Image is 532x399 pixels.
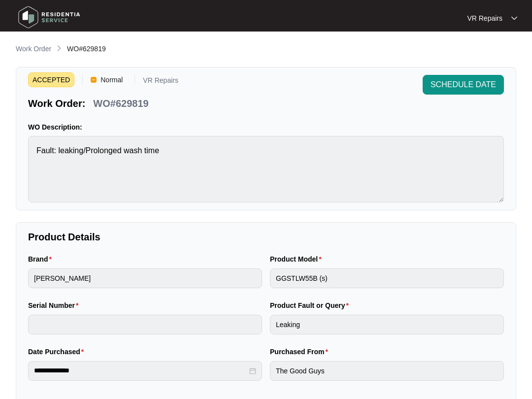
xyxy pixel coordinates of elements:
[28,268,262,288] input: Brand
[28,72,74,87] span: ACCEPTED
[14,44,53,55] a: Work Order
[423,75,504,95] button: SCHEDULE DATE
[511,16,517,21] img: dropdown arrow
[28,230,504,244] p: Product Details
[67,45,106,53] span: WO#629819
[28,122,504,132] p: WO Description:
[28,315,262,334] input: Serial Number
[91,77,97,83] img: Vercel Logo
[28,347,88,357] label: Date Purchased
[270,361,504,381] input: Purchased From
[28,300,82,310] label: Serial Number
[270,347,332,357] label: Purchased From
[93,97,148,110] p: WO#629819
[467,13,502,23] p: VR Repairs
[97,72,127,87] span: Normal
[55,44,63,52] img: chevron-right
[270,254,326,264] label: Product Model
[431,79,496,91] span: SCHEDULE DATE
[28,254,56,264] label: Brand
[270,315,504,334] input: Product Fault or Query
[15,2,84,32] img: residentia service logo
[28,97,85,110] p: Work Order:
[143,77,178,87] p: VR Repairs
[16,44,51,54] p: Work Order
[270,268,504,288] input: Product Model
[28,136,504,202] textarea: Fault: leaking/Prolonged wash time
[34,366,247,376] input: Date Purchased
[270,300,353,310] label: Product Fault or Query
